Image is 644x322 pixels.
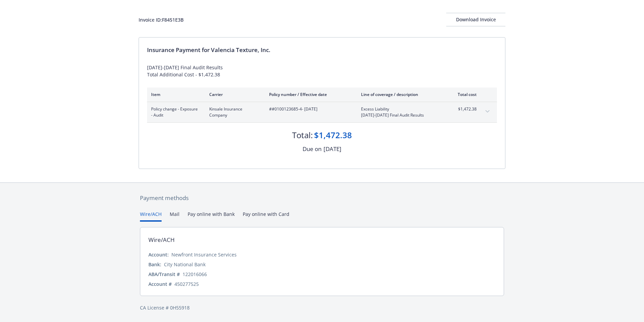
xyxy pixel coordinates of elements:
[209,92,258,97] div: Carrier
[140,194,504,202] div: Payment methods
[451,92,477,97] div: Total cost
[148,261,161,268] div: Bank:
[209,106,258,118] span: Kinsale Insurance Company
[482,106,493,117] button: expand content
[446,13,505,26] div: Download Invoice
[324,145,341,153] div: [DATE]
[147,46,497,54] div: Insurance Payment for Valencia Texture, Inc.
[451,106,477,112] span: $1,472.38
[148,280,172,288] div: Account #
[269,106,350,112] span: ##0100123685-4 - [DATE]
[151,92,198,97] div: Item
[243,210,289,222] button: Pay online with Card
[292,129,313,141] div: Total:
[151,106,198,118] span: Policy change - Exposure - Audit
[147,102,497,122] div: Policy change - Exposure - AuditKinsale Insurance Company##0100123685-4- [DATE]Excess Liability[D...
[188,210,235,222] button: Pay online with Bank
[269,92,350,97] div: Policy number / Effective date
[361,112,440,118] span: [DATE]-[DATE] Final Audit Results
[148,271,180,278] div: ABA/Transit #
[183,271,207,278] div: 122016066
[140,304,504,311] div: CA License # 0H55918
[140,210,162,222] button: Wire/ACH
[303,145,321,153] div: Due on
[361,92,440,97] div: Line of coverage / description
[446,13,505,26] button: Download Invoice
[164,261,206,268] div: City National Bank
[170,210,180,222] button: Mail
[361,106,440,118] span: Excess Liability[DATE]-[DATE] Final Audit Results
[361,106,440,112] span: Excess Liability
[171,251,237,258] div: Newfront Insurance Services
[148,251,169,258] div: Account:
[174,280,199,288] div: 450277525
[139,16,184,23] div: Invoice ID: F8451E3B
[147,64,497,78] div: [DATE]-[DATE] Final Audit Results Total Additional Cost - $1,472.38
[148,236,175,244] div: Wire/ACH
[314,129,352,141] div: $1,472.38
